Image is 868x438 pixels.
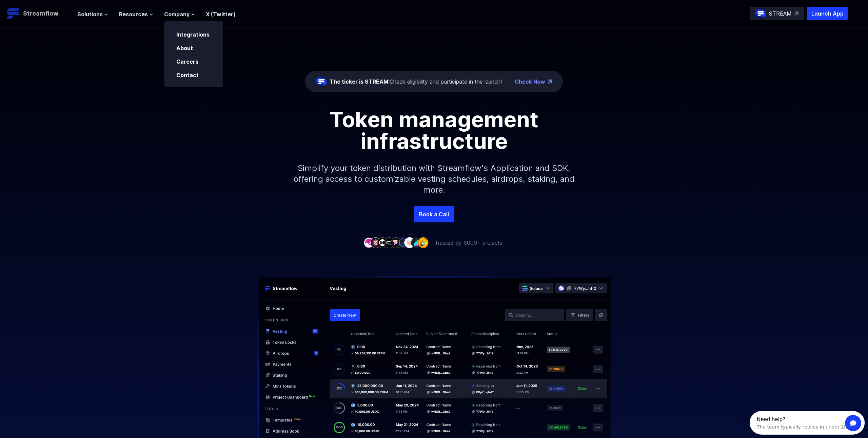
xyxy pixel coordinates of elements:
[176,72,199,79] a: Contact
[7,11,97,18] div: The team typically replies in under 2h
[176,31,210,38] a: Integrations
[845,415,861,431] iframe: Intercom live chat
[418,237,429,248] img: company-9
[435,239,502,247] p: Trusted by 5000+ projects
[281,109,587,152] h1: Token management infrastructure
[77,10,103,18] span: Solutions
[411,237,422,248] img: company-8
[7,6,97,11] div: Need help?
[288,152,580,206] p: Simplify your token distribution with Streamflow's Application and SDK, offering access to custom...
[330,78,390,85] span: The ticker is STREAM:
[370,237,381,248] img: company-2
[750,7,804,20] a: STREAM
[404,237,415,248] img: company-7
[164,10,195,18] button: Company
[330,78,502,86] div: Check eligibility and participate in the launch!
[316,76,327,87] img: streamflow-logo-circle.png
[3,3,117,21] div: Open Intercom Messenger
[23,9,58,18] p: Streamflow
[769,9,792,18] p: STREAM
[176,58,198,65] a: Careers
[755,8,766,19] img: streamflow-logo-circle.png
[807,7,848,20] button: Launch App
[119,10,153,18] button: Resources
[377,237,388,248] img: company-3
[7,7,71,20] a: Streamflow
[548,80,552,84] img: top-right-arrow.png
[164,10,190,18] span: Company
[7,7,20,20] img: Streamflow Logo
[794,12,798,16] img: top-right-arrow.svg
[119,10,148,18] span: Resources
[391,237,401,248] img: company-5
[77,10,108,18] button: Solutions
[384,237,395,248] img: company-4
[397,237,408,248] img: company-6
[363,237,374,248] img: company-1
[515,78,545,86] a: Check Now
[176,45,193,51] a: About
[750,411,865,435] iframe: Intercom live chat discovery launcher
[414,206,454,222] a: Book a Call
[206,11,236,18] a: X (Twitter)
